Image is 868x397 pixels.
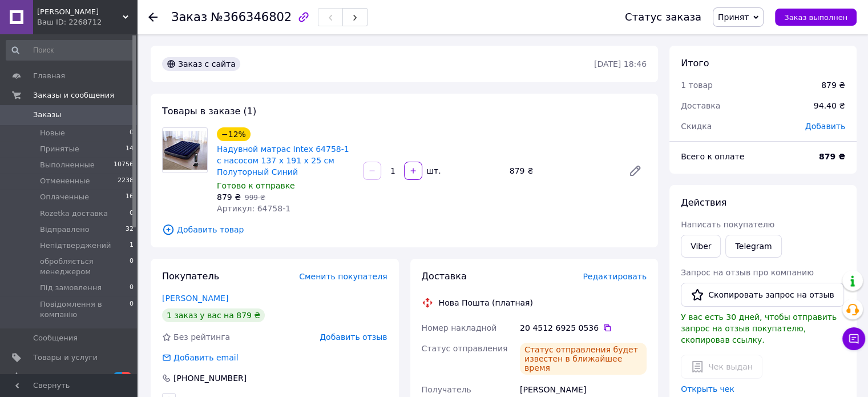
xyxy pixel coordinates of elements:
[681,283,844,307] button: Скопировать запрос на отзыв
[299,272,387,281] span: Сменить покупателя
[784,13,847,22] span: Заказ выполнен
[130,256,134,277] span: 0
[33,352,98,363] span: Товары и услуги
[217,181,295,190] span: Готово к отправке
[130,128,134,138] span: 0
[583,272,647,281] span: Редактировать
[681,220,774,229] span: Написать покупателю
[681,384,734,394] a: Открыть чек
[172,352,240,363] div: Добавить email
[33,71,65,81] span: Главная
[594,59,647,69] time: [DATE] 18:46
[126,192,134,202] span: 16
[842,327,865,350] button: Чат с покупателем
[625,11,701,23] div: Статус заказа
[775,9,857,26] button: Заказ выполнен
[40,192,89,202] span: Оплаченные
[126,144,134,154] span: 14
[819,152,845,161] b: 879 ₴
[171,10,207,24] span: Заказ
[130,208,134,219] span: 0
[681,268,814,277] span: Запрос на отзыв про компанию
[807,93,852,118] div: 94.40 ₴
[114,160,134,170] span: 10756
[320,332,387,342] span: Добавить отзыв
[122,372,131,382] span: 6
[172,372,248,384] div: [PHONE_NUMBER]
[162,57,240,71] div: Заказ с сайта
[148,11,158,23] div: Вернуться назад
[681,152,744,161] span: Всего к оплате
[114,372,123,382] span: 2
[422,344,508,353] span: Статус отправления
[37,7,123,17] span: Karine
[217,204,290,213] span: Артикул: 64758-1
[126,224,134,235] span: 32
[40,144,79,154] span: Принятые
[40,160,95,170] span: Выполненные
[245,194,265,202] span: 999 ₴
[40,224,90,235] span: Відправлено
[505,163,619,179] div: 879 ₴
[33,372,85,382] span: Уведомления
[681,81,713,90] span: 1 товар
[725,235,781,258] a: Telegram
[821,79,845,91] div: 879 ₴
[681,101,720,110] span: Доставка
[162,308,265,322] div: 1 заказ у вас на 879 ₴
[40,240,111,251] span: Непідтверджений
[40,208,108,219] span: Rozetka доставка
[718,13,749,22] span: Принят
[422,323,497,332] span: Номер накладной
[217,127,251,141] div: −12%
[118,176,134,186] span: 2238
[130,299,134,320] span: 0
[33,110,61,120] span: Заказы
[162,223,647,236] span: Добавить товар
[37,17,137,27] div: Ваш ID: 2268712
[6,40,135,61] input: Поиск
[423,165,442,177] div: шт.
[40,256,130,277] span: обробляється менеджером
[40,299,130,320] span: Повідомлення в компанію
[162,294,228,303] a: [PERSON_NAME]
[681,235,721,258] a: Viber
[681,197,726,208] span: Действия
[162,271,219,282] span: Покупатель
[681,58,709,69] span: Итого
[436,297,536,308] div: Нова Пошта (платная)
[161,352,240,363] div: Добавить email
[520,322,647,334] div: 20 4512 6925 0536
[33,333,78,343] span: Сообщения
[130,283,134,293] span: 0
[173,332,230,342] span: Без рейтинга
[40,128,65,138] span: Новые
[33,90,114,101] span: Заказы и сообщения
[130,240,134,251] span: 1
[681,122,712,131] span: Скидка
[422,271,467,282] span: Доставка
[40,176,90,186] span: Отмененные
[520,343,647,375] div: Статус отправления будет известен в ближайшее время
[681,312,837,344] span: У вас есть 30 дней, чтобы отправить запрос на отзыв покупателю, скопировав ссылку.
[40,283,102,293] span: Під замовлення
[211,10,292,24] span: №366346802
[422,385,471,394] span: Получатель
[805,122,845,131] span: Добавить
[217,145,349,177] a: Надувной матрас Intex 64758-1 с насосом 137 х 191 х 25 см Полуторный Синий
[217,193,241,202] span: 879 ₴
[163,131,207,170] img: Надувной матрас Intex 64758-1 с насосом 137 х 191 х 25 см Полуторный Синий
[162,106,256,117] span: Товары в заказе (1)
[624,159,647,182] a: Редактировать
